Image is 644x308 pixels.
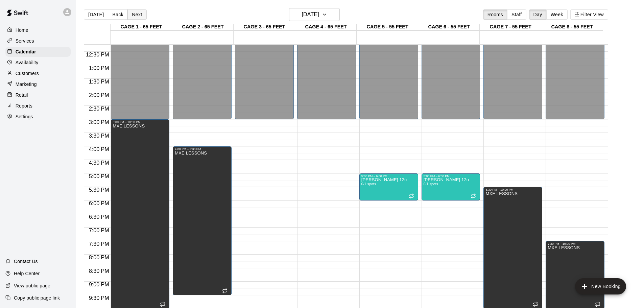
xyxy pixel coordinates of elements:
[16,113,33,120] p: Settings
[409,193,414,199] span: Recurring event
[16,27,28,33] p: Home
[533,302,538,307] span: Recurring event
[108,9,128,20] button: Back
[173,146,232,295] div: 4:00 PM – 9:30 PM: MXE LESSONS
[357,24,418,30] div: CAGE 5 - 55 FEET
[87,65,111,71] span: 1:00 PM
[16,48,36,55] p: Calendar
[87,268,111,274] span: 8:30 PM
[87,214,111,220] span: 6:30 PM
[5,68,71,78] a: Customers
[595,302,600,307] span: Recurring event
[84,52,111,57] span: 12:30 PM
[14,258,38,265] p: Contact Us
[87,187,111,193] span: 5:30 PM
[424,182,438,186] span: 0/1 spots filled
[5,36,71,46] a: Services
[87,255,111,260] span: 8:00 PM
[485,188,540,191] div: 5:30 PM – 10:00 PM
[359,173,418,200] div: 5:00 PM – 6:00 PM: Mayhem Ostrofsky 12u
[507,9,526,20] button: Staff
[87,106,111,112] span: 2:30 PM
[111,24,172,30] div: CAGE 1 - 65 FEET
[16,59,39,66] p: Availability
[113,120,167,124] div: 3:00 PM – 10:00 PM
[16,70,39,77] p: Customers
[87,282,111,287] span: 9:00 PM
[5,101,71,111] a: Reports
[14,282,50,289] p: View public page
[548,242,602,245] div: 7:30 PM – 10:00 PM
[16,81,37,88] p: Marketing
[5,57,71,68] a: Availability
[87,173,111,179] span: 5:00 PM
[87,119,111,125] span: 3:00 PM
[16,92,28,98] p: Retail
[222,288,228,293] span: Recurring event
[234,24,295,30] div: CAGE 3 - 65 FEET
[16,102,32,109] p: Reports
[127,9,146,20] button: Next
[87,160,111,166] span: 4:30 PM
[480,24,541,30] div: CAGE 7 - 55 FEET
[16,38,34,44] p: Services
[422,173,480,200] div: 5:00 PM – 6:00 PM: Mayhem Ostrofsky 12u
[5,90,71,100] a: Retail
[424,174,478,178] div: 5:00 PM – 6:00 PM
[302,10,319,19] h6: [DATE]
[289,8,340,21] button: [DATE]
[570,9,608,20] button: Filter View
[87,200,111,206] span: 6:00 PM
[5,25,71,35] a: Home
[575,278,626,294] button: add
[529,9,547,20] button: Day
[87,228,111,233] span: 7:00 PM
[361,174,416,178] div: 5:00 PM – 6:00 PM
[160,302,165,307] span: Recurring event
[361,182,376,186] span: 0/1 spots filled
[87,295,111,301] span: 9:30 PM
[5,79,71,89] a: Marketing
[483,9,507,20] button: Rooms
[5,112,71,122] a: Settings
[172,24,234,30] div: CAGE 2 - 65 FEET
[87,92,111,98] span: 2:00 PM
[87,79,111,85] span: 1:30 PM
[87,133,111,139] span: 3:30 PM
[87,241,111,247] span: 7:30 PM
[471,193,476,199] span: Recurring event
[14,294,60,301] p: Copy public page link
[14,270,40,277] p: Help Center
[5,47,71,57] a: Calendar
[418,24,480,30] div: CAGE 6 - 55 FEET
[84,9,108,20] button: [DATE]
[295,24,357,30] div: CAGE 4 - 65 FEET
[546,9,568,20] button: Week
[541,24,603,30] div: CAGE 8 - 55 FEET
[87,146,111,152] span: 4:00 PM
[175,147,230,151] div: 4:00 PM – 9:30 PM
